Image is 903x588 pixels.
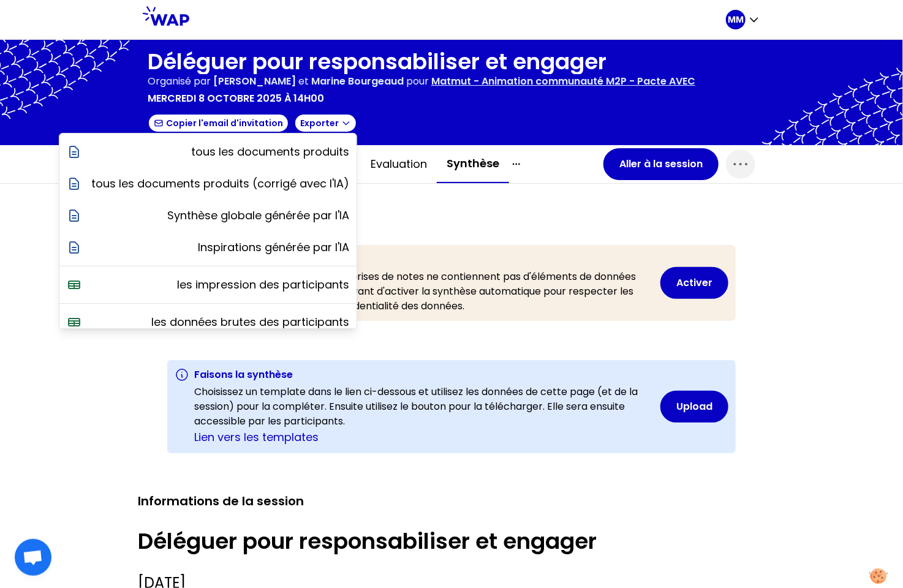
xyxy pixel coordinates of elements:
p: tous les documents produits (corrigé avec l'IA) [91,175,349,192]
h1: Synthèse [138,198,765,221]
button: Copier l'email d'invitation [148,113,289,133]
p: les données brutes des participants [151,314,349,331]
h2: Informations de la session [138,492,765,510]
p: Synthèse globale générée par l'IA [167,207,349,224]
button: Exporter [294,113,357,133]
p: MM [728,13,744,26]
span: [PERSON_NAME] [213,74,296,88]
div: Ouvrir le chat [15,539,51,576]
p: Matmut - Animation communauté M2P - Pacte AVEC [431,74,695,89]
p: tous les documents produits [191,143,349,160]
button: Upload [660,391,728,423]
h3: Faisons la synthèse [194,367,648,382]
h1: Déléguer pour responsabiliser et engager [148,50,695,74]
p: Inspirations générée par l'IA [198,239,349,256]
a: Lien vers les templates [194,429,319,445]
p: les impression des participants [177,276,349,293]
button: Synthèse [437,145,509,183]
span: Marine Bourgeaud [311,74,404,88]
button: Evaluation [361,146,437,183]
h3: Synthèse automatique [194,252,648,267]
p: Organisé par [148,74,211,89]
button: Activer [660,267,728,299]
p: pour [406,74,429,89]
button: Aller à la session [603,148,719,180]
p: Déléguer pour responsabiliser et engager [138,529,765,554]
p: mercredi 8 octobre 2025 à 14h00 [148,91,324,106]
button: MM [726,10,760,29]
p: Choisissez un template dans le lien ci-dessous et utilisez les données de cette page (et de la se... [194,385,648,429]
p: Vous devez vous assurer que les prises de notes ne contiennent pas d'éléments de données personne... [194,269,648,314]
p: et [213,74,404,89]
